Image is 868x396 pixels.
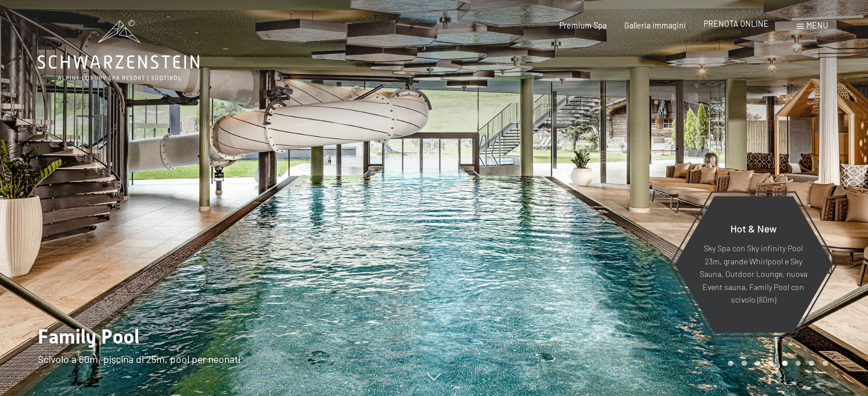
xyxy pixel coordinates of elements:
div: Carousel Page 7 [809,361,814,366]
div: Carousel Page 8 [822,361,828,366]
a: Galleria immagini [624,21,686,30]
div: Carousel Page 4 [768,361,774,366]
a: Hot & New Sky Spa con Sky infinity Pool 23m, grande Whirlpool e Sky Sauna, Outdoor Lounge, nuova ... [673,195,833,333]
div: Carousel Pagination [724,361,827,366]
p: Sky Spa con Sky infinity Pool 23m, grande Whirlpool e Sky Sauna, Outdoor Lounge, nuova Event saun... [699,242,808,307]
span: Hot & New [730,222,776,235]
div: Carousel Page 1 [728,361,733,366]
a: PRENOTA ONLINE [704,19,769,28]
span: Menu [806,21,828,30]
div: Carousel Page 5 (Current Slide) [782,361,788,366]
div: Carousel Page 6 [796,361,801,366]
div: Carousel Page 3 [755,361,761,366]
a: Premium Spa [559,21,607,30]
div: Carousel Page 2 [741,361,747,366]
